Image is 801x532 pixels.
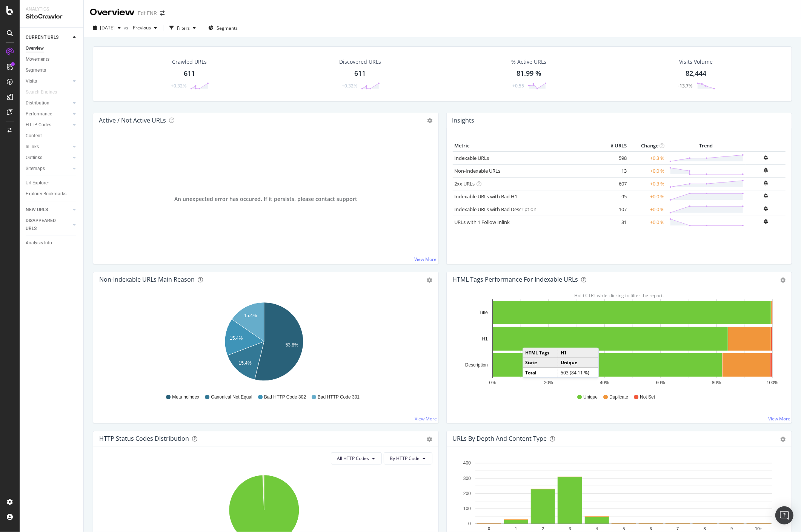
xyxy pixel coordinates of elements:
div: Explorer Bookmarks [26,190,66,198]
div: Overview [26,44,44,52]
td: +0.0 % [629,190,666,203]
a: Content [26,132,78,140]
div: bell-plus [764,193,768,198]
div: 82,444 [686,69,706,78]
td: +0.0 % [629,203,666,216]
div: Inlinks [26,143,39,151]
a: NEW URLS [26,206,71,214]
a: Movements [26,55,78,63]
text: 100 [463,506,470,511]
div: Analysis Info [26,239,52,247]
div: 611 [184,69,195,78]
td: 95 [598,190,629,203]
span: By HTTP Code [390,455,420,461]
button: Segments [205,22,241,34]
span: Duplicate [609,394,628,400]
a: Visits [26,77,71,85]
td: H1 [558,348,598,358]
td: 598 [598,152,629,165]
a: Indexable URLs with Bad Description [455,206,537,213]
text: 80% [712,380,721,385]
div: bell-plus [764,168,768,173]
a: DISAPPEARED URLS [26,217,71,233]
a: HTTP Codes [26,121,71,129]
span: All HTTP Codes [337,455,369,461]
a: Distribution [26,99,71,107]
text: 2 [542,526,544,531]
a: Search Engines [26,88,65,96]
td: +0.0 % [629,164,666,177]
div: 81.99 % [517,69,541,78]
div: Outlinks [26,154,42,162]
div: arrow-right-arrow-left [160,11,165,16]
div: Discovered URLs [339,58,381,66]
div: bell-plus [764,206,768,211]
span: An unexpected error has occured. If it persists, please contact support [174,195,357,203]
text: 8 [703,526,706,531]
span: Bad HTTP Code 301 [318,394,360,400]
text: 9 [730,526,733,531]
div: Open Intercom Messenger [775,506,793,524]
button: Previous [130,22,160,34]
div: Visits [26,77,37,85]
a: Indexable URLs [455,155,489,161]
div: Edf ENR [138,9,157,17]
span: 2025 Aug. 11th [100,25,115,31]
text: Description [465,362,487,368]
text: 5 [623,526,625,531]
td: 503 (84.11 %) [558,368,598,377]
a: Outlinks [26,154,71,162]
a: View More [415,415,437,422]
text: 0% [489,380,496,385]
th: Trend [666,140,746,152]
td: +0.3 % [629,177,666,190]
svg: A chart. [453,299,783,387]
div: Movements [26,55,49,63]
text: 200 [463,491,470,496]
div: NEW URLS [26,206,48,214]
div: DISAPPEARED URLS [26,217,64,233]
div: CURRENT URLS [26,34,58,41]
div: +0.32% [171,83,186,89]
text: 10+ [755,526,762,531]
text: 0 [488,526,490,531]
div: +0.55 [512,83,524,89]
div: bell-plus [764,181,768,186]
button: [DATE] [90,22,124,34]
div: Content [26,132,42,140]
div: A chart. [99,299,429,387]
div: Performance [26,110,52,118]
text: 0 [468,521,471,527]
a: Indexable URLs with Bad H1 [455,193,518,200]
button: Filters [166,22,199,34]
td: +0.3 % [629,152,666,165]
text: 400 [463,461,470,466]
a: Non-Indexable URLs [455,167,501,174]
span: Unique [583,394,598,400]
span: Segments [217,25,238,31]
text: 3 [569,526,571,531]
h4: Active / Not Active URLs [99,115,166,126]
text: 100% [767,380,778,385]
div: HTTP Status Codes Distribution [99,435,189,442]
span: Previous [130,25,151,31]
text: 1 [515,526,517,531]
div: gear [780,437,786,442]
div: Overview [90,6,135,19]
td: Total [523,368,558,377]
div: Filters [177,25,190,31]
th: Change [629,140,666,152]
text: 6 [649,526,652,531]
div: HTTP Codes [26,121,51,129]
td: State [523,358,558,368]
text: 60% [656,380,665,385]
text: 7 [676,526,679,531]
text: 40% [600,380,609,385]
a: Inlinks [26,143,71,151]
div: HTML Tags Performance for Indexable URLs [453,276,578,283]
div: % Active URLs [511,58,546,66]
div: Crawled URLs [172,58,207,66]
div: gear [427,277,432,283]
button: By HTTP Code [384,452,432,465]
